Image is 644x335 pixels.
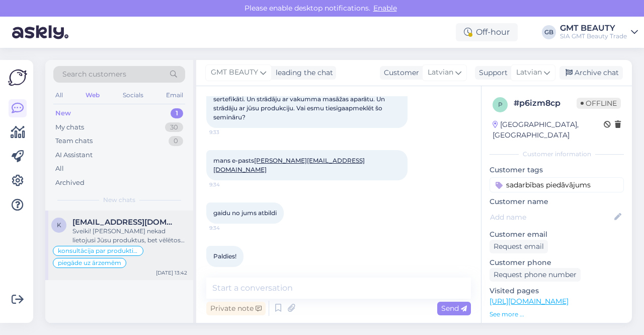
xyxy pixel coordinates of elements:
span: 9:34 [209,267,247,275]
div: [GEOGRAPHIC_DATA], [GEOGRAPHIC_DATA] [493,119,604,141]
p: Customer name [490,196,624,207]
div: [DATE] 13:42 [156,269,187,277]
div: Team chats [55,136,93,146]
div: Socials [121,89,145,102]
div: Private note [206,302,266,315]
div: Sveiki! [PERSON_NAME] nekad lietojusi Jūsu produktus, bet vēlētos iegādāties kādu Jūsu sejas krēm... [72,227,187,245]
a: [PERSON_NAME][EMAIL_ADDRESS][DOMAIN_NAME] [213,157,365,173]
div: AI Assistant [55,150,93,160]
span: Latvian [516,67,542,78]
span: Latvian [428,67,453,78]
span: New chats [103,195,135,205]
div: 30 [165,122,183,132]
span: Send [441,304,467,313]
div: Email [164,89,185,102]
div: All [55,164,64,174]
span: Paldies! [213,252,236,260]
span: Enable [370,4,400,13]
span: k [57,221,61,229]
div: My chats [55,122,84,132]
span: Offline [577,98,621,109]
div: Request phone number [490,268,581,282]
div: Archived [55,178,85,188]
div: Customer [380,68,419,78]
div: leading the chat [272,68,333,78]
div: Web [84,89,102,102]
div: SIA GMT Beauty Trade [560,32,627,40]
div: Off-hour [456,23,518,41]
div: Support [475,68,508,78]
a: [URL][DOMAIN_NAME] [490,297,569,306]
img: Askly Logo [8,68,27,87]
input: Add name [490,212,612,223]
p: See more ... [490,310,624,319]
span: p [498,101,503,108]
span: 9:34 [209,181,247,188]
div: Archive chat [559,66,623,80]
span: 9:33 [209,128,247,136]
div: # p6izm8cp [514,97,577,109]
div: New [55,108,71,118]
span: mans e-pasts [213,157,365,173]
span: 9:34 [209,224,247,232]
div: 0 [169,136,183,146]
span: GMT BEAUTY [211,67,258,78]
p: Visited pages [490,286,624,296]
span: Search customers [62,69,126,80]
span: gaidu no jums atbildi [213,209,277,217]
span: piegāde uz ārzemēm [58,260,121,266]
p: Customer tags [490,165,624,175]
a: GMT BEAUTYSIA GMT Beauty Trade [560,24,638,40]
input: Add a tag [490,177,624,192]
div: All [53,89,65,102]
span: kristine.dimane@gmail.com [72,218,177,227]
div: GB [542,25,556,39]
p: Customer phone [490,257,624,268]
div: Customer information [490,150,624,159]
span: konsultācija par produktiem [58,248,138,254]
div: GMT BEAUTY [560,24,627,32]
div: 1 [171,108,183,118]
p: Customer email [490,229,624,240]
div: Request email [490,240,548,253]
